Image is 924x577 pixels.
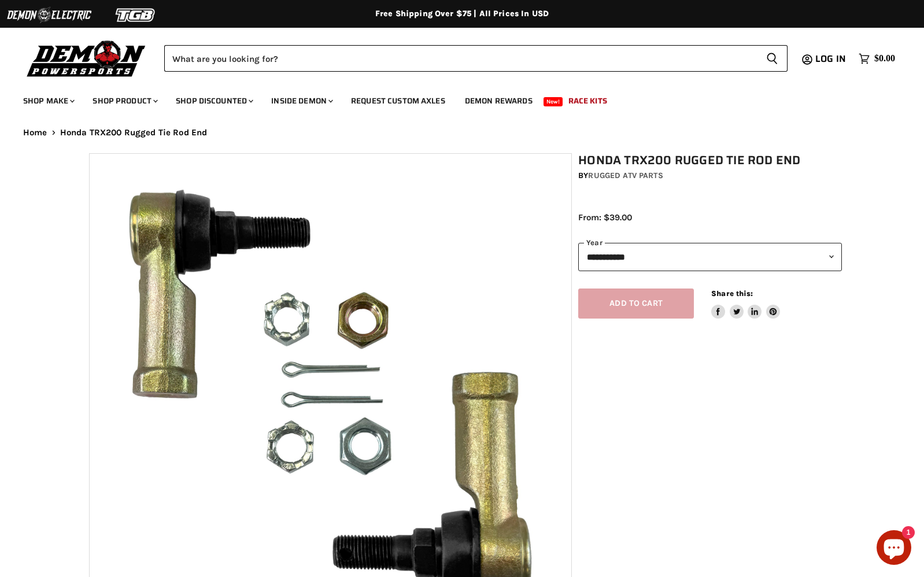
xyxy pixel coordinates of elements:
[578,212,632,223] span: From: $39.00
[23,128,47,138] a: Home
[853,50,901,67] a: $0.00
[711,288,780,319] aside: Share this:
[560,89,616,113] a: Race Kits
[588,171,663,180] a: Rugged ATV Parts
[711,289,753,298] span: Share this:
[578,243,841,271] select: year
[164,45,757,72] input: Search
[60,128,208,138] span: Honda TRX200 Rugged Tie Rod End
[456,89,541,113] a: Demon Rewards
[167,89,260,113] a: Shop Discounted
[873,530,915,568] inbox-online-store-chat: Shopify online store chat
[757,45,788,72] button: Search
[578,169,841,182] div: by
[14,84,892,113] ul: Main menu
[84,89,165,113] a: Shop Product
[874,53,895,64] span: $0.00
[23,38,150,79] img: Demon Powersports
[544,97,563,106] span: New!
[810,54,853,64] a: Log in
[14,89,82,113] a: Shop Make
[6,4,93,26] img: Demon Electric Logo 2
[263,89,340,113] a: Inside Demon
[93,4,179,26] img: TGB Logo 2
[578,153,841,168] h1: Honda TRX200 Rugged Tie Rod End
[342,89,454,113] a: Request Custom Axles
[164,45,788,72] form: Product
[815,51,846,66] span: Log in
